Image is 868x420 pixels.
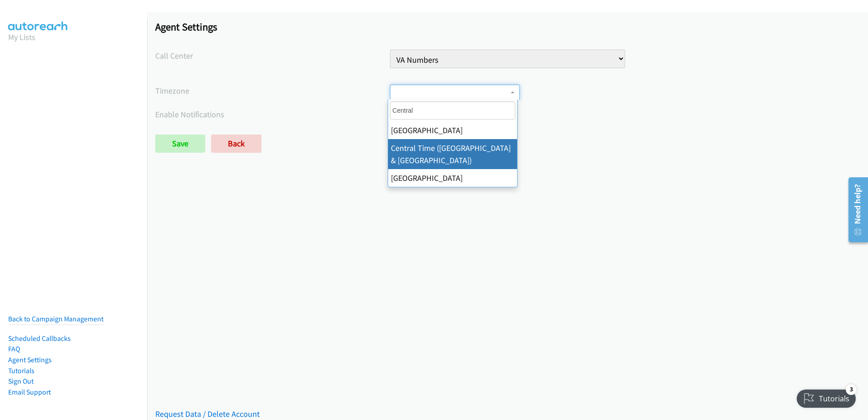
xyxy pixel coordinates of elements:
a: Back [211,135,261,153]
li: [GEOGRAPHIC_DATA] [388,121,517,139]
label: Timezone [155,85,390,97]
a: My Lists [8,32,35,42]
h1: Agent Settings [155,20,860,33]
li: Central Time ([GEOGRAPHIC_DATA] & [GEOGRAPHIC_DATA]) [388,139,517,169]
a: Sign Out [8,377,34,385]
a: Agent Settings [8,355,52,364]
label: Enable Notifications [155,108,390,120]
label: Call Center [155,50,390,62]
a: Tutorials [8,366,35,375]
a: Back to Campaign Management [8,315,104,323]
iframe: Checklist [791,380,861,413]
a: FAQ [8,345,20,353]
a: Email Support [8,388,51,396]
input: Save [155,135,205,153]
li: [GEOGRAPHIC_DATA] [388,169,517,187]
a: Scheduled Callbacks [8,334,71,343]
a: Request Data / Delete Account [155,409,260,419]
iframe: Resource Center [842,174,868,246]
